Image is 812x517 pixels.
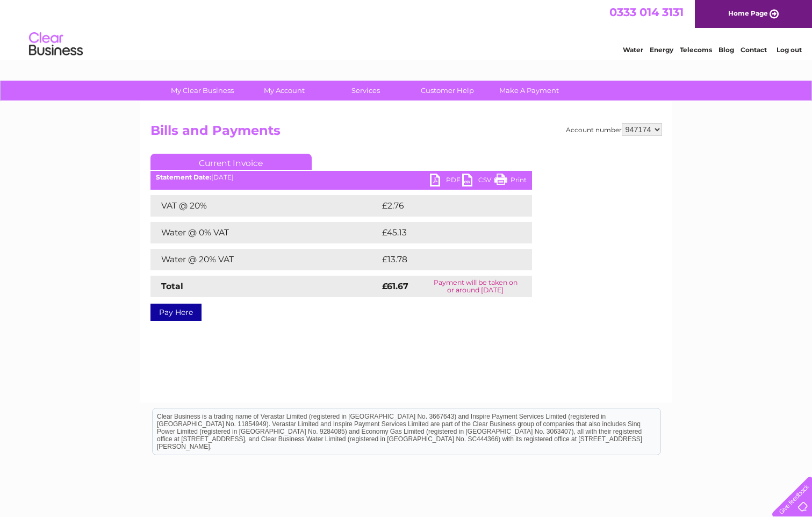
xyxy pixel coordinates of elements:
[28,28,83,61] img: logo.png
[609,5,684,19] a: 0333 014 3131
[419,276,532,297] td: Payment will be taken on or around [DATE]
[321,81,410,100] a: Services
[680,46,712,54] a: Telecoms
[718,46,734,54] a: Blog
[650,46,673,54] a: Energy
[150,304,202,321] a: Pay Here
[777,46,802,54] a: Log out
[150,174,532,181] div: [DATE]
[150,195,379,217] td: VAT @ 20%
[485,81,573,100] a: Make A Payment
[741,46,767,54] a: Contact
[379,249,509,270] td: £13.78
[240,81,328,100] a: My Account
[462,174,494,189] a: CSV
[161,281,183,291] strong: Total
[150,154,312,170] a: Current Invoice
[566,123,662,136] div: Account number
[494,174,527,189] a: Print
[153,6,660,52] div: Clear Business is a trading name of Verastar Limited (registered in [GEOGRAPHIC_DATA] No. 3667643...
[150,123,662,143] h2: Bills and Payments
[403,81,492,100] a: Customer Help
[158,81,247,100] a: My Clear Business
[150,249,379,270] td: Water @ 20% VAT
[430,174,462,189] a: PDF
[382,281,408,291] strong: £61.67
[379,222,509,243] td: £45.13
[150,222,379,243] td: Water @ 0% VAT
[156,173,211,181] b: Statement Date:
[623,46,643,54] a: Water
[379,195,507,217] td: £2.76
